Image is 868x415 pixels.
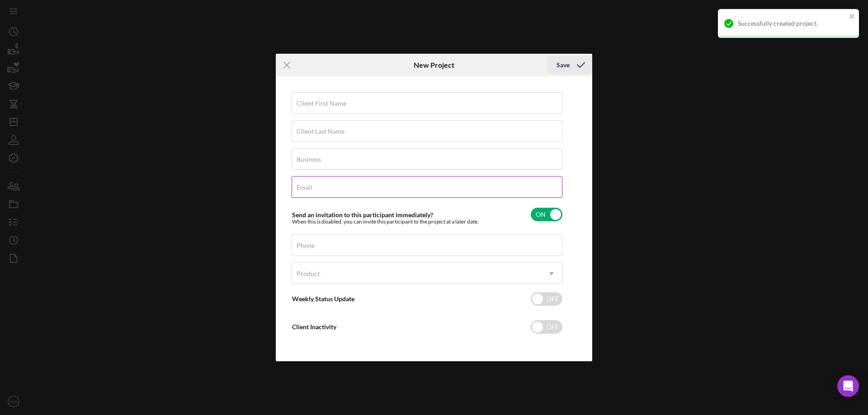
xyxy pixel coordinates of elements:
button: close [849,13,855,21]
h6: New Project [414,61,454,69]
label: Business [297,156,321,163]
div: When this is disabled, you can invite this participant to the project at a later date. [292,219,479,225]
label: Client First Name [297,100,346,107]
label: Phone [297,242,315,249]
div: Product [297,270,320,277]
label: Email [297,184,312,191]
label: Client Last Name [297,128,344,135]
button: Save [547,56,592,74]
div: Save [557,56,570,74]
div: Successfully created project. [738,20,846,27]
label: Send an invitation to this participant immediately? [292,211,433,219]
label: Client Inactivity [292,323,336,331]
label: Weekly Status Update [292,295,354,303]
div: Open Intercom Messenger [837,375,859,397]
